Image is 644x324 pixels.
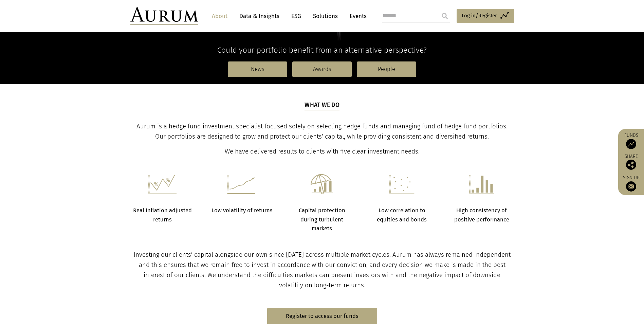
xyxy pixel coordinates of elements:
img: Share this post [626,160,636,170]
strong: Low volatility of returns [211,207,273,214]
a: Events [346,10,367,22]
a: Funds [622,132,641,149]
h4: Could your portfolio benefit from an alternative perspective? [130,46,514,55]
strong: High consistency of positive performance [454,207,509,222]
strong: Real inflation adjusted returns [133,207,192,222]
span: Log in/Register [462,12,497,20]
a: About [208,10,231,22]
a: People [357,61,416,77]
a: Sign up [622,175,641,192]
span: We have delivered results to clients with five clear investment needs. [225,148,420,155]
img: Aurum [130,7,198,25]
img: Sign up to our newsletter [626,181,636,192]
a: Data & Insights [236,10,283,22]
img: Access Funds [626,139,636,149]
span: Investing our clients’ capital alongside our own since [DATE] across multiple market cycles. Auru... [134,251,511,289]
a: Solutions [310,10,341,22]
div: Share [622,154,641,170]
span: Aurum is a hedge fund investment specialist focused solely on selecting hedge funds and managing ... [136,123,508,140]
a: News [228,61,287,77]
a: Log in/Register [457,9,514,23]
strong: Low correlation to equities and bonds [377,207,427,222]
h5: What we do [305,101,339,110]
strong: Capital protection during turbulent markets [299,207,345,232]
a: Awards [292,61,352,77]
a: ESG [288,10,305,22]
input: Submit [438,9,452,23]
